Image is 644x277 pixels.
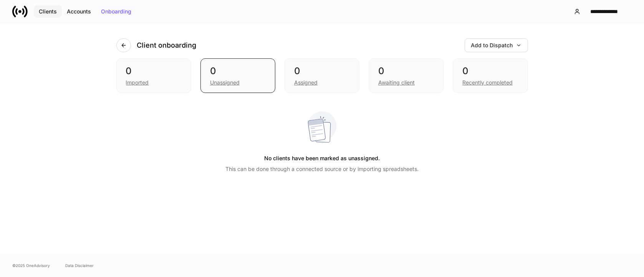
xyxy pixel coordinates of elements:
[34,5,62,18] button: Clients
[137,41,197,50] h4: Client onboarding
[116,58,191,93] div: 0Imported
[264,151,380,165] h5: No clients have been marked as unassigned.
[294,65,350,77] div: 0
[200,58,275,93] div: 0Unassigned
[101,9,131,14] div: Onboarding
[285,58,359,93] div: 0Assigned
[378,79,415,86] div: Awaiting client
[210,65,266,77] div: 0
[369,58,444,93] div: 0Awaiting client
[453,58,528,93] div: 0Recently completed
[39,9,57,14] div: Clients
[462,79,513,86] div: Recently completed
[225,165,419,173] p: This can be done through a connected source or by importing spreadsheets.
[471,43,521,48] div: Add to Dispatch
[210,79,240,86] div: Unassigned
[126,65,182,77] div: 0
[126,79,149,86] div: Imported
[65,262,94,269] a: Data Disclaimer
[462,65,518,77] div: 0
[294,79,318,86] div: Assigned
[12,262,50,269] span: © 2025 OneAdvisory
[67,9,91,14] div: Accounts
[62,5,96,18] button: Accounts
[96,5,136,18] button: Onboarding
[378,65,434,77] div: 0
[465,38,528,52] button: Add to Dispatch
